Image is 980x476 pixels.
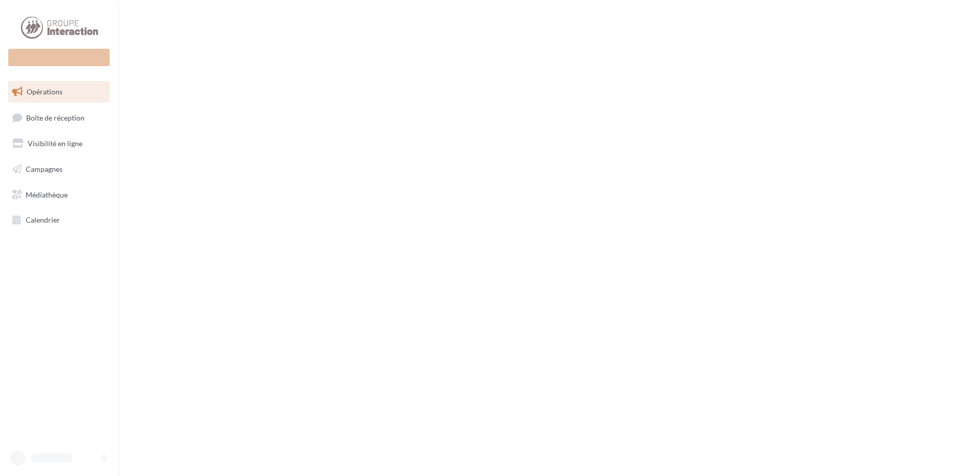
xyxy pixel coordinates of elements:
[6,107,112,129] a: Boîte de réception
[8,49,110,66] div: Nouvelle campagne
[26,165,63,173] span: Campagnes
[28,139,83,148] span: Visibilité en ligne
[6,133,112,154] a: Visibilité en ligne
[26,190,68,199] span: Médiathèque
[27,87,63,96] span: Opérations
[6,81,112,103] a: Opérations
[6,184,112,206] a: Médiathèque
[6,209,112,231] a: Calendrier
[26,113,85,122] span: Boîte de réception
[6,158,112,180] a: Campagnes
[26,215,60,224] span: Calendrier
